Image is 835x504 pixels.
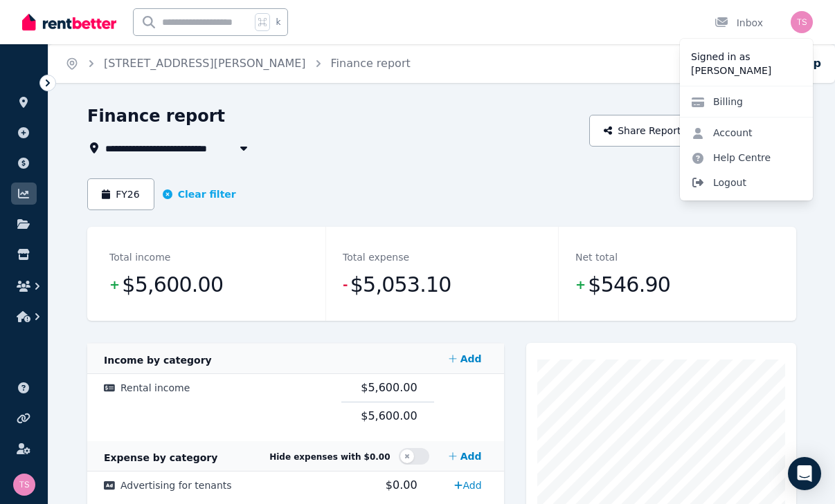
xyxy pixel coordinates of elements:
[87,178,154,210] button: FY26
[331,57,411,70] a: Finance report
[361,409,417,422] span: $5,600.00
[449,474,487,496] a: Add
[715,16,763,30] div: Inbox
[443,345,487,373] a: Add
[680,170,813,195] span: Logout
[343,249,409,265] dt: Total expense
[120,480,232,491] span: Advertising for tenants
[791,11,813,33] img: Tom Soleymanbik
[343,275,348,295] span: -
[680,145,782,170] a: Help Centre
[788,457,821,490] div: Open Intercom Messenger
[350,271,451,299] span: $5,053.10
[109,275,119,295] span: +
[120,382,190,393] span: Rental income
[269,452,390,462] span: Hide expenses with $0.00
[163,187,236,201] button: Clear filter
[691,64,802,77] p: [PERSON_NAME]
[680,89,754,114] a: Billing
[589,115,696,147] button: Share Report
[104,452,217,463] span: Expense by category
[104,355,212,366] span: Income by category
[109,249,170,265] dt: Total income
[588,271,670,299] span: $546.90
[22,12,116,32] img: RentBetter
[691,50,802,64] p: Signed in as
[104,57,306,70] a: [STREET_ADDRESS][PERSON_NAME]
[443,442,487,470] a: Add
[361,381,417,394] span: $5,600.00
[276,17,280,28] span: k
[48,44,427,83] nav: Breadcrumb
[87,105,225,127] h1: Finance report
[13,474,35,496] img: Tom Soleymanbik
[680,120,764,145] a: Account
[386,478,417,492] span: $0.00
[575,275,585,295] span: +
[122,271,223,299] span: $5,600.00
[575,249,618,265] dt: Net total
